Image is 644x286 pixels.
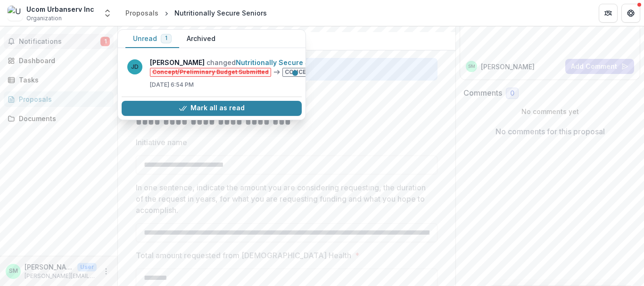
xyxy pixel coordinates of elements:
[25,272,97,280] p: [PERSON_NAME][EMAIL_ADDRESS][DOMAIN_NAME]
[100,37,110,46] span: 1
[122,101,302,116] button: Mark all as read
[26,4,94,14] div: Ucom Urbanserv Inc
[4,91,114,107] a: Proposals
[25,262,74,272] p: [PERSON_NAME]
[481,62,535,72] p: [PERSON_NAME]
[19,114,106,123] div: Documents
[122,6,271,20] nav: breadcrumb
[101,4,114,23] button: Open entity switcher
[9,268,18,274] div: Sara Mitchell
[621,4,640,23] button: Get Help
[125,30,179,48] button: Unread
[77,263,97,271] p: User
[4,34,114,49] button: Notifications1
[136,250,351,261] p: Total amount requested from [DEMOGRAPHIC_DATA] Health
[463,106,636,116] p: No comments yet
[565,59,634,74] button: Add Comment
[4,53,114,68] a: Dashboard
[165,35,167,41] span: 1
[510,90,514,98] span: 0
[495,126,605,137] p: No comments for this proposal
[599,4,618,23] button: Partners
[26,14,62,23] span: Organization
[19,38,100,46] span: Notifications
[463,89,502,98] h2: Comments
[4,72,114,88] a: Tasks
[8,6,23,21] img: Ucom Urbanserv Inc
[150,57,411,77] p: changed from
[4,111,114,126] a: Documents
[174,8,267,18] div: Nutritionally Secure Seniors
[19,56,106,65] div: Dashboard
[100,266,112,277] button: More
[236,58,331,66] a: Nutritionally Secure Seniors
[136,137,187,148] p: Initiative name
[125,8,158,18] div: Proposals
[19,75,106,85] div: Tasks
[122,6,162,20] a: Proposals
[179,30,223,48] button: Archived
[468,64,475,69] div: Sara Mitchell
[19,94,106,104] div: Proposals
[136,182,432,216] p: In one sentence, indicate the amount you are considering requesting, the duration of the request ...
